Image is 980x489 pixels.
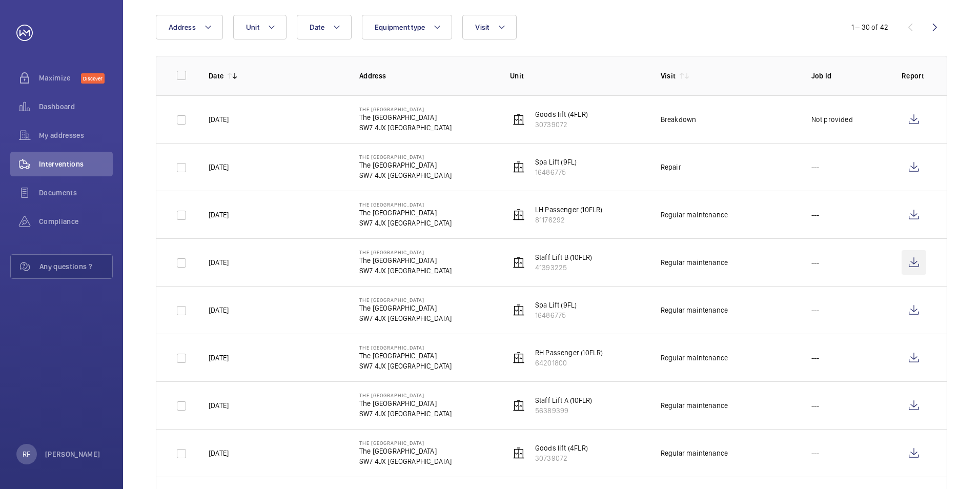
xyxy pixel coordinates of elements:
[246,23,259,31] span: Unit
[359,456,452,466] p: SW7 4JX [GEOGRAPHIC_DATA]
[297,15,352,39] button: Date
[39,261,112,272] span: Any questions ?
[209,400,229,411] p: [DATE]
[169,23,196,31] span: Address
[513,399,525,412] img: elevator.svg
[811,353,820,363] p: ---
[535,310,577,320] p: 16486775
[156,15,223,39] button: Address
[359,351,452,361] p: The [GEOGRAPHIC_DATA]
[81,73,105,84] span: Discover
[23,449,30,459] p: RF
[475,23,489,31] span: Visit
[513,209,525,221] img: elevator.svg
[359,446,452,456] p: The [GEOGRAPHIC_DATA]
[359,160,452,170] p: The [GEOGRAPHIC_DATA]
[359,303,452,313] p: The [GEOGRAPHIC_DATA]
[359,218,452,228] p: SW7 4JX [GEOGRAPHIC_DATA]
[811,162,820,172] p: ---
[661,353,728,363] div: Regular maintenance
[535,395,593,405] p: Staff Lift A (10FLR)
[209,210,229,220] p: [DATE]
[661,71,676,81] p: Visit
[359,154,452,160] p: The [GEOGRAPHIC_DATA]
[375,23,425,31] span: Equipment type
[359,106,452,112] p: The [GEOGRAPHIC_DATA]
[535,109,588,119] p: Goods lift (4FLR)
[359,123,452,133] p: SW7 4JX [GEOGRAPHIC_DATA]
[359,71,494,81] p: Address
[359,208,452,218] p: The [GEOGRAPHIC_DATA]
[811,114,853,125] p: Not provided
[535,215,603,225] p: 81176292
[661,400,728,411] div: Regular maintenance
[359,170,452,180] p: SW7 4JX [GEOGRAPHIC_DATA]
[359,112,452,123] p: The [GEOGRAPHIC_DATA]
[462,15,516,39] button: Visit
[535,358,603,368] p: 64201800
[359,440,452,446] p: The [GEOGRAPHIC_DATA]
[811,210,820,220] p: ---
[513,113,525,126] img: elevator.svg
[359,201,452,208] p: The [GEOGRAPHIC_DATA]
[513,447,525,459] img: elevator.svg
[535,300,577,310] p: Spa Lift (9FL)
[535,167,577,177] p: 16486775
[811,257,820,268] p: ---
[39,216,113,227] span: Compliance
[359,297,452,303] p: The [GEOGRAPHIC_DATA]
[535,453,588,463] p: 30739072
[39,188,113,198] span: Documents
[359,361,452,371] p: SW7 4JX [GEOGRAPHIC_DATA]
[661,210,728,220] div: Regular maintenance
[535,262,593,273] p: 41393225
[359,392,452,398] p: The [GEOGRAPHIC_DATA]
[39,130,113,140] span: My addresses
[359,255,452,266] p: The [GEOGRAPHIC_DATA]
[39,73,81,83] span: Maximize
[661,114,697,125] div: Breakdown
[45,449,100,459] p: [PERSON_NAME]
[209,257,229,268] p: [DATE]
[209,305,229,315] p: [DATE]
[535,348,603,358] p: RH Passenger (10FLR)
[359,266,452,276] p: SW7 4JX [GEOGRAPHIC_DATA]
[209,71,223,81] p: Date
[513,304,525,316] img: elevator.svg
[513,256,525,269] img: elevator.svg
[902,71,926,81] p: Report
[535,443,588,453] p: Goods lift (4FLR)
[233,15,287,39] button: Unit
[811,305,820,315] p: ---
[661,305,728,315] div: Regular maintenance
[209,114,229,125] p: [DATE]
[513,161,525,173] img: elevator.svg
[851,22,888,32] div: 1 – 30 of 42
[535,157,577,167] p: Spa Lift (9FL)
[359,398,452,409] p: The [GEOGRAPHIC_DATA]
[535,252,593,262] p: Staff Lift B (10FLR)
[209,162,229,172] p: [DATE]
[811,448,820,458] p: ---
[513,352,525,364] img: elevator.svg
[359,313,452,323] p: SW7 4JX [GEOGRAPHIC_DATA]
[661,448,728,458] div: Regular maintenance
[362,15,453,39] button: Equipment type
[359,409,452,419] p: SW7 4JX [GEOGRAPHIC_DATA]
[535,119,588,130] p: 30739072
[661,257,728,268] div: Regular maintenance
[535,205,603,215] p: LH Passenger (10FLR)
[510,71,644,81] p: Unit
[811,400,820,411] p: ---
[39,159,113,169] span: Interventions
[39,101,113,112] span: Dashboard
[811,71,885,81] p: Job Id
[359,249,452,255] p: The [GEOGRAPHIC_DATA]
[535,405,593,416] p: 56389399
[359,344,452,351] p: The [GEOGRAPHIC_DATA]
[310,23,324,31] span: Date
[209,448,229,458] p: [DATE]
[661,162,681,172] div: Repair
[209,353,229,363] p: [DATE]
